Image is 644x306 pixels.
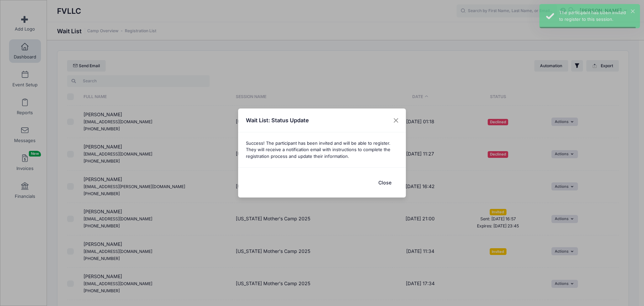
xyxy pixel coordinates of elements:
button: × [631,9,635,13]
button: Close [390,114,402,126]
div: The participant has been invited to register to this session. [559,9,635,23]
h4: Wait List: Status Update [246,116,309,124]
div: Success! The participant has been invited and will be able to register. They will receive a notif... [238,132,406,167]
button: Close [371,175,398,190]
